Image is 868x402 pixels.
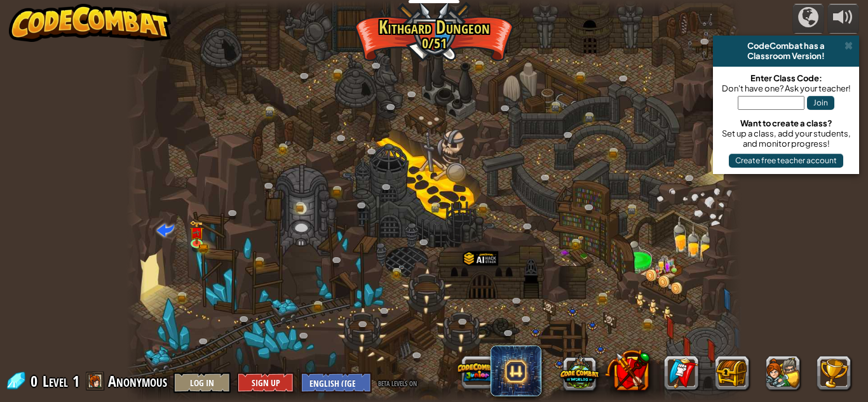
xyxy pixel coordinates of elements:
[189,221,204,245] img: level-banner-unlock.png
[719,73,853,83] div: Enter Class Code:
[193,230,201,236] img: portrait.png
[719,118,853,128] div: Want to create a class?
[398,265,405,270] img: portrait.png
[43,371,68,392] span: Level
[173,372,231,393] button: Log In
[718,51,854,61] div: Classroom Version!
[578,235,585,240] img: portrait.png
[827,4,859,34] button: Adjust volume
[719,83,853,93] div: Don't have one? Ask your teacher!
[72,371,79,391] span: 1
[378,377,417,389] span: beta levels on
[108,371,167,391] span: Anonymous
[792,4,824,34] button: Campaigns
[718,41,854,51] div: CodeCombat has a
[285,140,292,145] img: portrait.png
[237,372,294,393] button: Sign Up
[729,154,843,168] button: Create free teacher account
[9,4,172,42] img: CodeCombat - Learn how to code by playing a game
[807,96,834,110] button: Join
[31,371,41,391] span: 0
[719,128,853,149] div: Set up a class, add your students, and monitor progress!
